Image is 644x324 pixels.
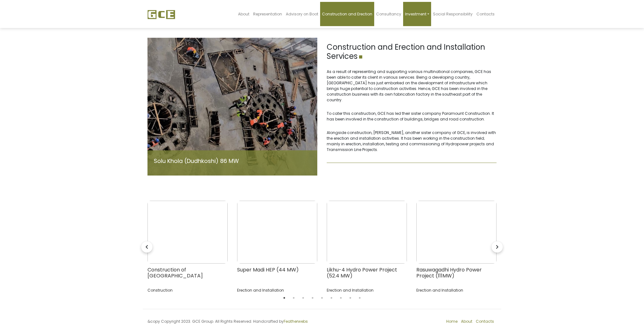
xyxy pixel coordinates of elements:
[338,295,344,301] button: 7 of 3
[147,38,317,176] img: Solu-Dudhkoshi-Erection-1.jpeg
[147,267,228,286] h4: Construction of [GEOGRAPHIC_DATA]
[253,11,282,17] span: Representation
[328,295,335,301] button: 6 of 3
[251,2,284,26] a: Representation
[286,11,318,17] span: Advisory on Boot
[327,267,407,286] h4: Likhu-4 Hydro Power Project (52.4 MW)
[141,241,153,253] i: navigate_before
[376,11,401,17] span: Consultancy
[300,295,306,301] button: 3 of 3
[291,295,297,301] button: 2 of 3
[147,10,175,19] img: GCE Group
[475,2,497,26] a: Contacts
[154,157,239,165] a: Solu Khola (Dudhkoshi) 86 MW
[416,288,463,293] a: Erection and Installation
[461,319,472,324] a: About
[431,2,475,26] a: Social Responsibility
[327,201,407,286] a: Likhu-4 Hydro Power Project (52.4 MW)
[281,295,287,301] button: 1 of 3
[327,69,497,103] p: As a result of representing and supporting various multinational companies, GCE has been able to ...
[322,11,372,17] span: Construction and Erection
[237,267,317,286] h4: Super Madi HEP (44 MW)
[446,319,458,324] a: Home
[403,2,431,26] a: Investment
[476,11,495,17] span: Contacts
[327,43,497,61] h1: Construction and Erection and Installation Services
[284,319,308,324] a: Featherwebs
[327,130,497,153] p: Alongside construction, [PERSON_NAME], another sister company of GCE, is involved with the erecti...
[433,11,473,17] span: Social Responsibility
[405,11,426,17] span: Investment
[416,201,497,286] a: Rasuwagadhi Hydro Power Project (111MW)
[237,288,284,293] a: Erection and Installation
[374,2,403,26] a: Consultancy
[309,295,316,301] button: 4 of 3
[147,201,228,286] a: Construction of [GEOGRAPHIC_DATA]
[238,11,249,17] span: About
[347,295,353,301] button: 8 of 3
[491,241,503,253] i: navigate_next
[327,288,374,293] a: Erection and Installation
[147,288,173,293] a: Construction
[476,319,494,324] a: Contacts
[284,2,320,26] a: Advisory on Boot
[327,111,497,122] p: To cater this construction, GCE has led their sister company Paramount Construction. It has been ...
[416,267,497,286] h4: Rasuwagadhi Hydro Power Project (111MW)
[320,2,374,26] a: Construction and Erection
[357,295,363,301] button: 9 of 3
[319,295,325,301] button: 5 of 3
[237,201,317,286] a: Super Madi HEP (44 MW)
[236,2,251,26] a: About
